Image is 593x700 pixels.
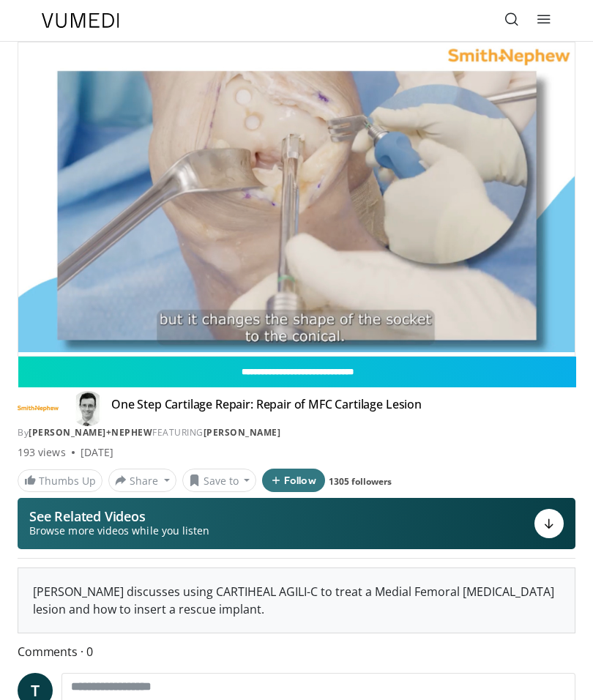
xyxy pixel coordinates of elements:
[29,509,209,524] p: See Related Videos
[18,469,102,492] a: Thumbs Up
[182,469,257,492] button: Save to
[111,397,422,420] h4: One Step Cartilage Repair: Repair of MFC Cartilage Lesion
[329,475,392,488] a: 1305 followers
[18,426,575,439] div: By FEATURING
[81,445,113,460] div: [DATE]
[18,568,575,633] div: [PERSON_NAME] discusses using CARTIHEAL AGILI-C to treat a Medial Femoral [MEDICAL_DATA] lesion a...
[29,524,209,538] span: Browse more videos while you listen
[18,397,59,420] img: Smith+Nephew
[262,469,325,492] button: Follow
[204,426,281,439] a: [PERSON_NAME]
[18,642,575,661] span: Comments 0
[29,426,152,439] a: [PERSON_NAME]+Nephew
[108,469,176,492] button: Share
[70,391,105,426] img: Avatar
[42,13,119,28] img: VuMedi Logo
[18,42,575,356] video-js: Video Player
[18,445,66,460] span: 193 views
[18,498,575,549] button: See Related Videos Browse more videos while you listen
